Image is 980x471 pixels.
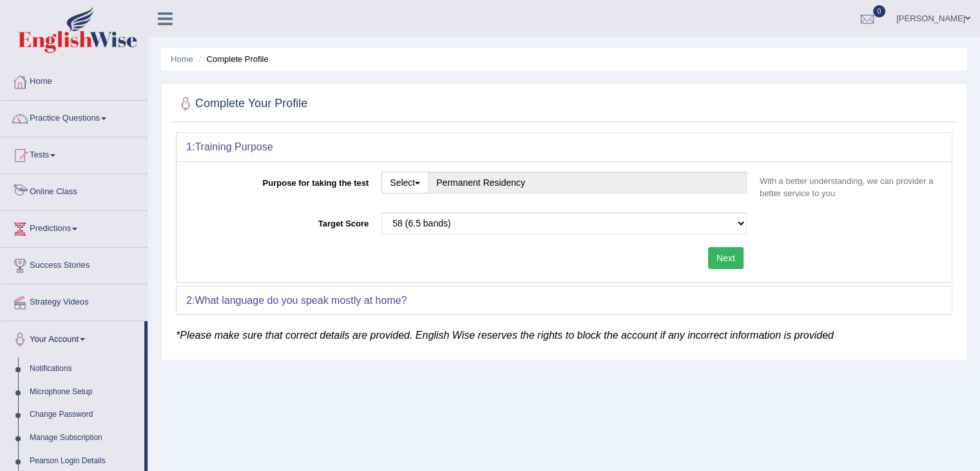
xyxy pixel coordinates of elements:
[186,212,375,230] label: Target Score
[1,321,144,354] a: Your Account
[1,174,148,206] a: Online Class
[195,295,407,306] b: What language do you speak mostly at home?
[1,248,148,280] a: Success Stories
[195,141,273,152] b: Training Purpose
[1,211,148,243] a: Predictions
[1,285,148,317] a: Strategy Videos
[176,94,307,114] h2: Complete Your Profile
[186,172,375,189] label: Purpose for taking the test
[1,64,148,96] a: Home
[177,133,952,161] div: 1:
[708,247,744,269] button: Next
[24,426,144,450] a: Manage Subscription
[24,357,144,381] a: Notifications
[176,330,834,341] em: *Please make sure that correct details are provided. English Wise reserves the rights to block th...
[753,175,942,199] p: With a better understanding, we can provider a better service to you
[381,172,428,194] button: Select
[171,54,193,64] a: Home
[24,403,144,426] a: Change Password
[1,137,148,170] a: Tests
[24,381,144,404] a: Microphone Setup
[177,286,952,315] div: 2:
[195,53,268,65] li: Complete Profile
[1,101,148,133] a: Practice Questions
[873,5,886,17] span: 0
